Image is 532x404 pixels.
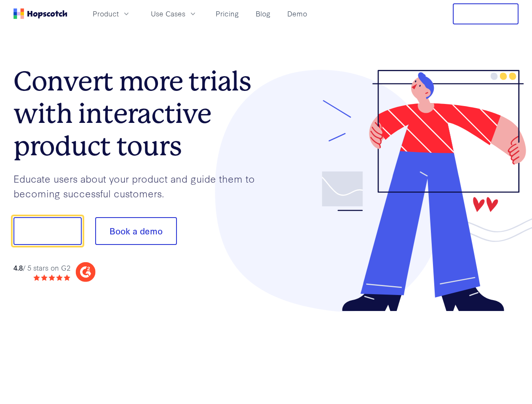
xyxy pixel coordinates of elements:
strong: 4.8 [13,263,23,272]
span: Use Cases [151,8,185,19]
span: Product [93,8,119,19]
p: Educate users about your product and guide them to becoming successful customers. [13,171,266,200]
a: Pricing [212,7,242,21]
button: Show me! [13,217,82,245]
div: / 5 stars on G2 [13,263,70,273]
h1: Convert more trials with interactive product tours [13,65,266,162]
a: Home [13,8,67,19]
button: Book a demo [95,217,177,245]
a: Blog [252,7,274,21]
button: Use Cases [146,7,202,21]
button: Product [88,7,136,21]
button: Free Trial [453,3,519,24]
a: Demo [284,7,310,21]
